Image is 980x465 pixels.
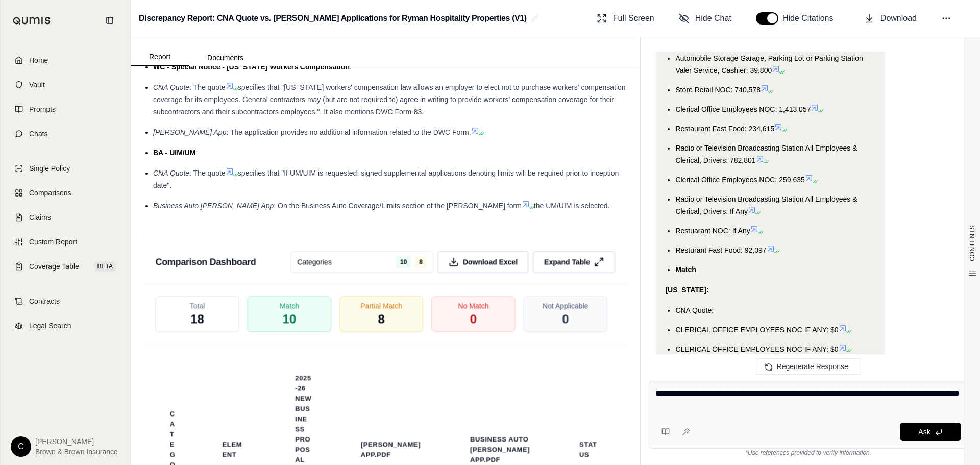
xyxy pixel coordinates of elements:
span: Single Policy [29,163,70,174]
span: : The quote [189,83,226,91]
span: 0 [470,311,477,328]
span: Total [190,301,205,311]
span: Brown & Brown Insurance [35,447,118,457]
span: CNA Quote [153,83,189,91]
span: Store Retail NOC: 740,578 [675,86,761,94]
span: : The quote [189,169,226,177]
button: Report [131,48,189,66]
span: 10 [283,311,297,328]
button: Download [860,8,921,29]
button: Ask [900,423,961,441]
span: Not Applicable [543,301,588,311]
span: Business Auto [PERSON_NAME] App [153,202,274,210]
a: Comparisons [7,182,124,204]
a: Claims [7,206,124,229]
span: CONTENTS [968,225,976,261]
span: No Match [458,301,489,311]
span: BETA [94,261,116,272]
span: Radio or Television Broadcasting Station All Employees & Clerical, Drivers: If Any [675,195,857,215]
span: Clerical Office Employees NOC: 259,635 [675,176,804,184]
span: Radio or Television Broadcasting Station All Employees & Clerical, Drivers: 782,801 [675,144,857,164]
span: Partial Match [360,301,402,311]
span: Restuarant NOC: If Any [675,227,750,235]
a: Chats [7,123,124,145]
span: Legal Search [29,321,71,331]
span: the UM/UIM is selected. [534,202,610,210]
span: 18 [190,311,204,328]
span: Custom Report [29,237,77,247]
span: Full Screen [613,12,654,25]
span: specifies that "If UM/UIM is requested, signed supplemental applications denoting limits will be ... [153,169,619,189]
button: Categories108 [290,252,433,273]
span: Restaurant Fast Food: 234,615 [675,125,774,133]
a: Vault [7,74,124,96]
span: Claims [29,212,51,223]
img: Qumis Logo [13,17,51,25]
span: : [195,149,198,157]
span: CLERICAL OFFICE EMPLOYEES NOC IF ANY: $0 [675,326,838,334]
span: Contracts [29,296,60,306]
a: Home [7,49,124,71]
span: specifies that "[US_STATE] workers' compensation law allows an employer to elect not to purchase ... [153,83,626,116]
span: 8 [378,311,385,328]
span: [PERSON_NAME] [35,436,118,447]
span: Resturant Fast Food: 92,097 [675,246,766,254]
span: Vault [29,80,45,90]
span: BA - UIM/UM [153,149,195,157]
a: Legal Search [7,314,124,337]
span: 8 [415,256,427,268]
span: 0 [562,311,569,328]
button: Collapse sidebar [102,12,118,29]
span: CNA Quote [153,169,189,177]
button: Hide Chat [675,8,736,29]
button: Expand Table [533,251,616,274]
span: Download Excel [463,257,518,267]
span: Clerical Office Employees NOC: 1,413,057 [675,105,811,113]
span: CNA Quote: [675,306,714,314]
div: C [11,436,31,457]
span: Download [880,12,917,25]
span: Ask [918,428,930,436]
span: Match [280,301,299,311]
button: Full Screen [593,8,658,29]
span: Hide Citations [782,12,840,25]
span: Automobile Storage Garage, Parking Lot or Parking Station Valer Service, Cashier: 39,800 [675,54,863,75]
button: Regenerate Response [756,358,861,375]
span: Chats [29,129,48,139]
span: Expand Table [544,257,590,267]
span: Hide Chat [695,12,731,25]
span: [PERSON_NAME] App [153,128,226,136]
span: 10 [396,256,411,268]
span: Comparisons [29,188,71,198]
span: Prompts [29,104,56,114]
div: *Use references provided to verify information. [649,449,968,457]
span: : On the Business Auto Coverage/Limits section of the [PERSON_NAME] form [274,202,522,210]
span: Regenerate Response [777,362,848,371]
h3: Comparison Dashboard [155,253,256,272]
h2: Discrepancy Report: CNA Quote vs. [PERSON_NAME] Applications for Ryman Hospitality Properties (V1) [139,9,527,28]
span: : The application provides no additional information related to the DWC Form. [226,128,471,136]
span: Categories [297,257,332,267]
span: : [350,63,352,71]
a: Contracts [7,290,124,312]
span: Coverage Table [29,261,79,272]
a: Prompts [7,98,124,120]
a: Coverage TableBETA [7,255,124,278]
button: Documents [189,50,262,66]
a: Single Policy [7,157,124,180]
span: Match [675,265,696,274]
span: CLERICAL OFFICE EMPLOYEES NOC IF ANY: $0 [675,345,838,353]
button: Download Excel [437,251,529,274]
a: Custom Report [7,231,124,253]
span: WC - Special Notice - [US_STATE] Workers Compensation [153,63,350,71]
span: Home [29,55,48,65]
strong: [US_STATE]: [665,286,708,294]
